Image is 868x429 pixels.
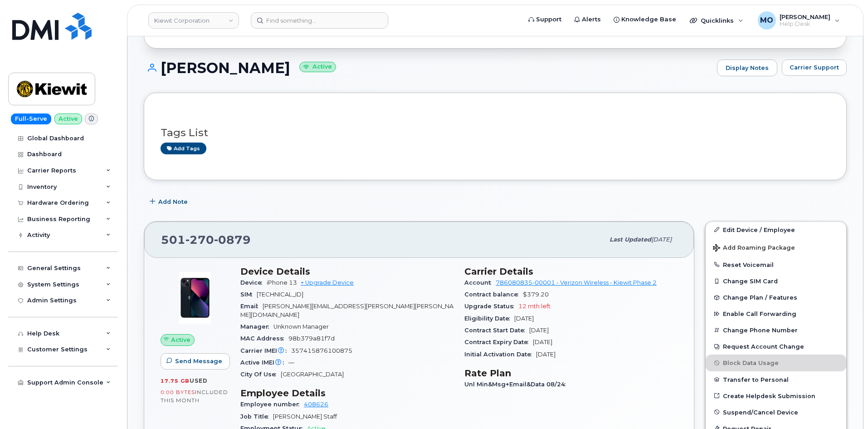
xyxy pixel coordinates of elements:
[214,233,251,247] span: 0879
[723,409,798,415] span: Suspend/Cancel Device
[706,355,846,371] button: Block Data Usage
[240,371,281,378] span: City Of Use
[621,15,676,24] span: Knowledge Base
[701,17,734,24] span: Quicklinks
[780,20,830,28] span: Help Desk
[171,335,190,344] span: Active
[464,266,678,277] h3: Carrier Details
[240,401,304,408] span: Employee number
[568,10,607,29] a: Alerts
[161,378,190,384] span: 17.75 GB
[273,323,329,330] span: Unknown Manager
[723,311,796,317] span: Enable Call Forwarding
[240,388,454,399] h3: Employee Details
[240,303,263,310] span: Email
[706,338,846,355] button: Request Account Change
[522,10,568,29] a: Support
[782,59,847,76] button: Carrier Support
[706,388,846,404] a: Create Helpdesk Submission
[148,12,239,29] a: Kiewit Corporation
[464,339,533,345] span: Contract Expiry Date
[464,351,536,358] span: Initial Activation Date
[706,371,846,388] button: Transfer to Personal
[464,381,570,388] span: Unl Min&Msg+Email&Data 08/24
[706,273,846,289] button: Change SIM Card
[190,377,208,384] span: used
[706,238,846,256] button: Add Roaming Package
[706,404,846,420] button: Suspend/Cancel Device
[175,357,222,365] span: Send Message
[610,236,651,243] span: Last updated
[607,10,683,29] a: Knowledge Base
[717,59,777,77] a: Display Notes
[161,127,830,138] h3: Tags List
[536,351,556,358] span: [DATE]
[161,389,228,404] span: included this month
[161,389,195,395] span: 0.00 Bytes
[168,271,222,325] img: image20231002-3703462-1ig824h.jpeg
[267,279,297,286] span: iPhone 13
[144,60,712,76] h1: [PERSON_NAME]
[790,63,839,72] span: Carrier Support
[281,371,344,378] span: [GEOGRAPHIC_DATA]
[496,279,657,286] a: 786080835-00001 - Verizon Wireless - Kiewit Phase 2
[301,279,354,286] a: + Upgrade Device
[464,327,529,334] span: Contract Start Date
[651,236,672,243] span: [DATE]
[683,11,750,30] div: Quicklinks
[751,11,846,30] div: Mark Oyekunie
[273,413,337,420] span: [PERSON_NAME] Staff
[706,306,846,322] button: Enable Call Forwarding
[464,315,514,322] span: Eligibility Date
[251,12,388,29] input: Find something...
[257,291,303,298] span: [TECHNICAL_ID]
[161,143,206,154] a: Add tags
[514,315,534,322] span: [DATE]
[299,62,336,72] small: Active
[829,390,861,422] iframe: Messenger Launcher
[706,222,846,238] a: Edit Device / Employee
[723,294,797,301] span: Change Plan / Features
[240,347,291,354] span: Carrier IMEI
[288,335,335,342] span: 98b379a81f7d
[240,335,288,342] span: MAC Address
[706,322,846,338] button: Change Phone Number
[706,256,846,273] button: Reset Voicemail
[240,266,454,277] h3: Device Details
[518,303,551,310] span: 12 mth left
[780,13,830,20] span: [PERSON_NAME]
[158,197,188,206] span: Add Note
[533,339,552,345] span: [DATE]
[240,291,257,298] span: SIM
[240,279,267,286] span: Device
[536,15,561,24] span: Support
[240,303,454,318] span: [PERSON_NAME][EMAIL_ADDRESS][PERSON_NAME][PERSON_NAME][DOMAIN_NAME]
[240,323,273,330] span: Manager
[464,279,496,286] span: Account
[464,303,518,310] span: Upgrade Status
[291,347,352,354] span: 357415876100875
[185,233,214,247] span: 270
[523,291,549,298] span: $379.20
[713,244,795,253] span: Add Roaming Package
[304,401,328,408] a: 408626
[529,327,549,334] span: [DATE]
[240,359,288,366] span: Active IMEI
[144,194,195,210] button: Add Note
[760,15,773,26] span: MO
[288,359,294,366] span: —
[240,413,273,420] span: Job Title
[464,291,523,298] span: Contract balance
[161,353,230,370] button: Send Message
[161,233,251,247] span: 501
[582,15,601,24] span: Alerts
[706,289,846,306] button: Change Plan / Features
[464,368,678,379] h3: Rate Plan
